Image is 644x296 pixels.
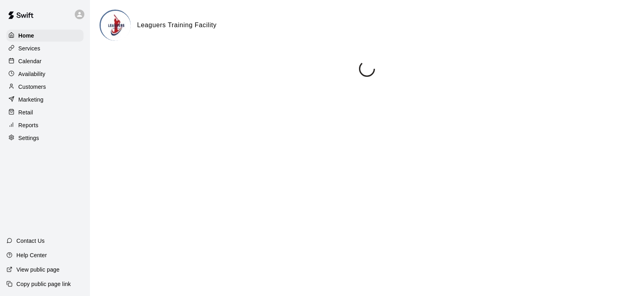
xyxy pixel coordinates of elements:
[6,30,84,42] a: Home
[6,68,84,80] a: Availability
[18,70,46,78] p: Availability
[18,32,34,40] p: Home
[6,94,84,106] a: Marketing
[6,81,84,93] a: Customers
[16,237,45,245] p: Contact Us
[18,83,46,91] p: Customers
[6,106,84,118] a: Retail
[6,42,84,54] a: Services
[18,44,40,52] p: Services
[18,134,39,142] p: Settings
[6,119,84,131] a: Reports
[101,11,131,41] img: Leaguers Training Facility logo
[6,132,84,144] a: Settings
[18,121,38,129] p: Reports
[137,20,217,30] h6: Leaguers Training Facility
[16,280,71,288] p: Copy public page link
[16,251,47,259] p: Help Center
[6,55,84,67] a: Calendar
[18,96,44,104] p: Marketing
[18,108,33,116] p: Retail
[16,266,60,274] p: View public page
[18,57,42,65] p: Calendar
